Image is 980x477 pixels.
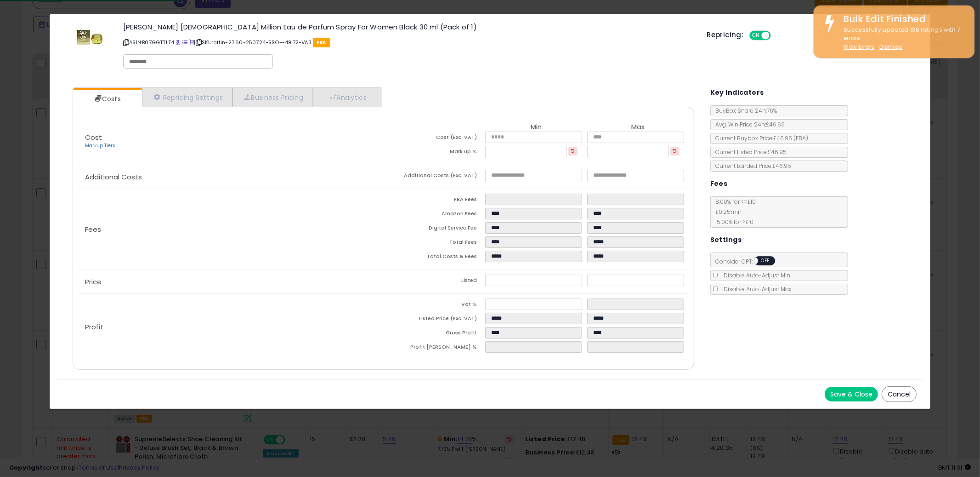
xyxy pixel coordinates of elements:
[711,198,756,226] span: 8.00 % for <= £10
[383,222,485,236] td: Digital Service Fee
[123,23,693,30] h3: [PERSON_NAME] [DEMOGRAPHIC_DATA] Million Eau de Parfum Spray For Women Black 30 ml (Pack of 1)
[485,123,587,132] th: Min
[123,35,693,50] p: ASIN: B07GGT7LT4 | SKU: affin-27.60-250724-SSO--49.72-VA3
[383,327,485,341] td: Gross Profit
[837,12,968,26] div: Bulk Edit Finished
[711,121,785,128] span: Avg. Win Price 24h: £46.69
[78,278,384,286] p: Price
[758,257,773,265] span: OFF
[825,387,878,402] button: Save & Close
[711,162,791,170] span: Current Landed Price: £46.95
[313,38,330,47] span: FBA
[587,123,689,132] th: Max
[711,208,742,216] span: £0.25 min
[711,148,787,156] span: Current Listed Price: £46.95
[750,32,762,40] span: ON
[711,218,753,226] span: 15.00 % for > £10
[879,43,902,51] u: Dismiss
[78,323,384,331] p: Profit
[710,178,728,190] h5: Fees
[711,134,808,142] span: Current Buybox Price:
[711,107,777,115] span: BuyBox Share 24h: 76%
[313,88,381,107] a: Analytics
[85,142,115,149] a: Markup Tiers
[707,31,743,39] h5: Repricing:
[719,271,790,279] span: Disable Auto-Adjust Min
[383,299,485,313] td: Vat %
[710,234,742,246] h5: Settings
[711,258,787,265] span: Consider CPT:
[189,39,194,46] a: Your listing only
[383,194,485,208] td: FBA Fees
[383,146,485,160] td: Mark up %
[710,87,764,98] h5: Key Indicators
[78,134,384,149] p: Cost
[176,39,181,46] a: BuyBox page
[383,341,485,356] td: Profit [PERSON_NAME] %
[383,313,485,327] td: Listed Price (Exc. VAT)
[383,236,485,251] td: Total Fees
[78,226,384,233] p: Fees
[719,285,792,293] span: Disable Auto-Adjust Max
[383,132,485,146] td: Cost (Exc. VAT)
[773,134,808,142] span: £46.95
[837,26,968,52] div: Successfully updated 136 listings with 7 errors.
[182,39,187,46] a: All offer listings
[78,173,384,181] p: Additional Costs
[383,251,485,265] td: Total Costs & Fees
[793,134,808,142] span: ( FBA )
[383,208,485,222] td: Amazon Fees
[769,32,784,40] span: OFF
[232,88,313,107] a: Business Pricing
[383,275,485,289] td: Listed
[844,43,875,51] a: View Errors
[142,88,233,107] a: Repricing Settings
[882,386,917,402] button: Cancel
[383,170,485,184] td: Additional Costs (Exc. VAT)
[76,23,103,51] img: 41qtl7MxcML._SL60_.jpg
[73,90,141,108] a: Costs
